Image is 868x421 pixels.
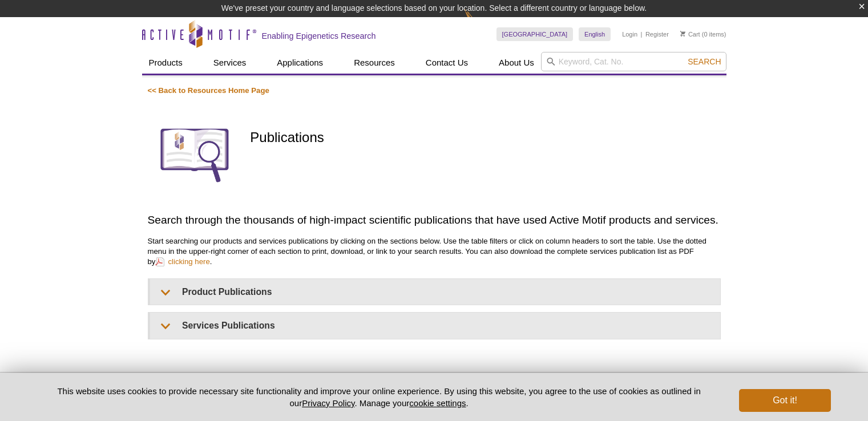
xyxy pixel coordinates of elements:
a: Contact Us [419,52,475,74]
summary: Product Publications [150,279,720,305]
a: Services [207,52,253,74]
a: About Us [492,52,541,74]
img: Publications [148,107,242,201]
a: Resources [347,52,402,74]
button: cookie settings [409,398,466,408]
input: Keyword, Cat. No. [541,52,726,71]
h1: Publications [250,130,720,147]
a: Cart [680,30,700,38]
li: (0 items) [680,27,726,41]
summary: Services Publications [150,313,720,338]
li: | [641,27,643,41]
button: Got it! [739,389,830,412]
img: Change Here [465,9,495,35]
a: Login [622,30,637,38]
img: Your Cart [680,31,685,37]
span: Search [688,57,721,66]
p: Start searching our products and services publications by clicking on the sections below. Use the... [148,236,721,267]
a: << Back to Resources Home Page [148,86,269,95]
a: [GEOGRAPHIC_DATA] [496,27,574,41]
a: English [579,27,611,41]
a: Register [645,30,669,38]
button: Search [684,56,724,67]
a: Applications [270,52,330,74]
p: This website uses cookies to provide necessary site functionality and improve your online experie... [38,385,721,409]
h2: Search through the thousands of high-impact scientific publications that have used Active Motif p... [148,212,721,228]
img: Active Motif, [142,373,273,419]
a: Privacy Policy [302,398,354,408]
h2: Enabling Epigenetics Research [262,31,376,41]
a: Products [142,52,189,74]
a: clicking here [155,256,209,267]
